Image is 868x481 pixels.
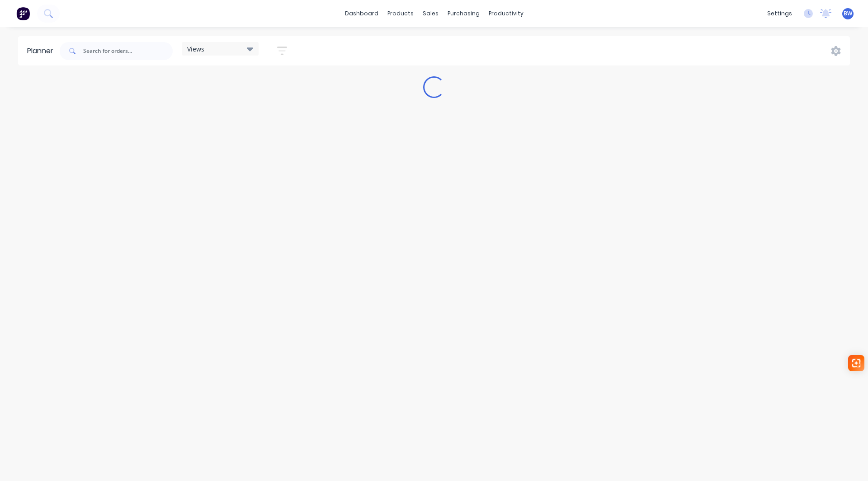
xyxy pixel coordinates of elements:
input: Search for orders... [83,42,173,60]
div: settings [763,7,797,20]
div: Planner [27,46,58,56]
div: sales [418,7,443,20]
div: productivity [484,7,528,20]
div: products [383,7,418,20]
span: BW [844,9,852,18]
a: dashboard [340,7,383,20]
span: Views [187,44,204,54]
img: Factory [16,7,30,20]
div: purchasing [443,7,484,20]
